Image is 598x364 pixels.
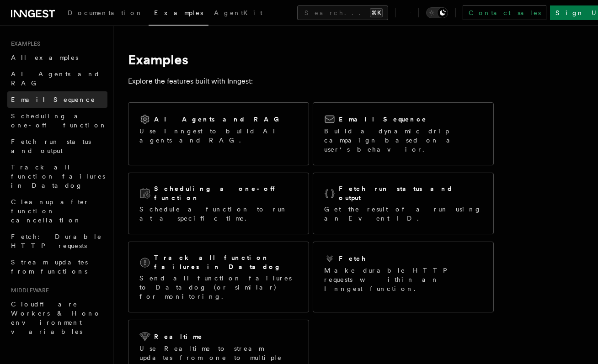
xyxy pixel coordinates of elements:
[426,7,448,18] button: Toggle dark mode
[11,198,89,224] span: Cleanup after function cancellation
[139,205,298,223] p: Schedule a function to run at a specific time.
[7,194,107,228] a: Cleanup after function cancellation
[7,254,107,280] a: Stream updates from functions
[11,70,100,87] span: AI Agents and RAG
[7,40,40,47] span: Examples
[7,296,107,340] a: Cloudflare Workers & Hono environment variables
[128,75,494,88] p: Explore the features built with Inngest:
[297,5,388,20] button: Search...⌘K
[339,115,427,124] h2: Email Sequence
[7,159,107,194] a: Track all function failures in Datadog
[11,138,91,154] span: Fetch run status and output
[128,242,309,312] a: Track all function failures in DatadogSend all function failures to Datadog (or similar) for moni...
[324,127,482,154] p: Build a dynamic drip campaign based on a user's behavior.
[313,102,494,165] a: Email SequenceBuild a dynamic drip campaign based on a user's behavior.
[7,287,49,294] span: Middleware
[11,233,102,249] span: Fetch: Durable HTTP requests
[68,9,143,16] span: Documentation
[11,164,105,189] span: Track all function failures in Datadog
[324,266,482,293] p: Make durable HTTP requests within an Inngest function.
[154,115,284,124] h2: AI Agents and RAG
[7,133,107,159] a: Fetch run status and output
[214,9,262,16] span: AgentKit
[208,3,268,25] a: AgentKit
[11,258,88,275] span: Stream updates from functions
[62,3,149,25] a: Documentation
[154,184,298,202] h2: Scheduling a one-off function
[154,253,298,271] h2: Track all function failures in Datadog
[7,49,107,66] a: All examples
[339,254,367,263] h2: Fetch
[154,9,203,16] span: Examples
[313,242,494,312] a: FetchMake durable HTTP requests within an Inngest function.
[313,173,494,234] a: Fetch run status and outputGet the result of a run using an Event ID.
[128,102,309,165] a: AI Agents and RAGUse Inngest to build AI agents and RAG.
[11,54,78,61] span: All examples
[370,8,383,17] kbd: ⌘K
[139,127,298,145] p: Use Inngest to build AI agents and RAG.
[149,3,208,26] a: Examples
[7,108,107,133] a: Scheduling a one-off function
[11,112,107,129] span: Scheduling a one-off function
[7,66,107,91] a: AI Agents and RAG
[7,228,107,254] a: Fetch: Durable HTTP requests
[128,173,309,234] a: Scheduling a one-off functionSchedule a function to run at a specific time.
[11,301,101,335] span: Cloudflare Workers & Hono environment variables
[324,205,482,223] p: Get the result of a run using an Event ID.
[128,51,494,68] h1: Examples
[7,91,107,108] a: Email Sequence
[339,184,482,202] h2: Fetch run status and output
[11,96,96,103] span: Email Sequence
[463,5,546,20] a: Contact sales
[154,332,203,341] h2: Realtime
[139,274,298,301] p: Send all function failures to Datadog (or similar) for monitoring.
